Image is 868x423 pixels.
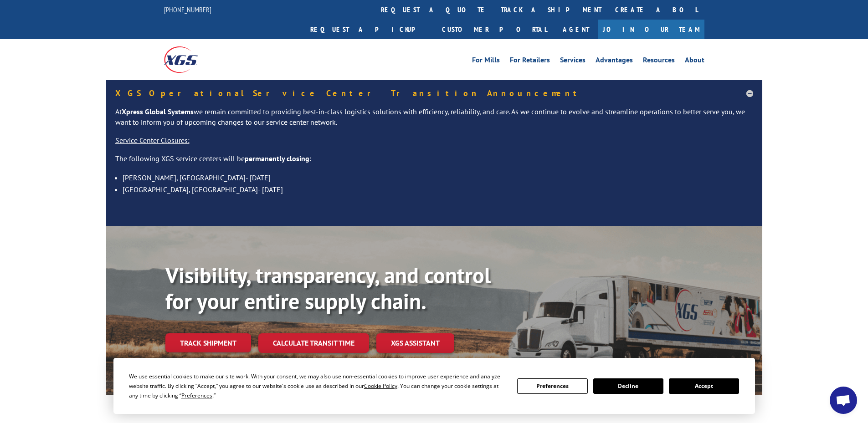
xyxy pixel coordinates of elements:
a: Calculate transit time [258,333,369,353]
button: Preferences [517,378,587,394]
a: Resources [643,56,675,66]
a: Services [560,56,586,66]
div: Cookie Consent Prompt [113,358,755,414]
strong: Xpress Global Systems [122,107,194,116]
li: [GEOGRAPHIC_DATA], [GEOGRAPHIC_DATA]- [DATE] [123,183,753,195]
a: Request a pickup [303,20,435,39]
p: The following XGS service centers will be : [115,153,753,172]
strong: permanently closing [245,154,309,163]
a: [PHONE_NUMBER] [164,5,211,14]
span: Preferences [181,392,212,399]
a: Track shipment [165,333,251,352]
a: Customer Portal [435,20,554,39]
a: For Retailers [510,56,550,66]
a: Open chat [830,387,857,414]
a: Join Our Team [598,20,704,39]
span: Cookie Policy [364,382,397,390]
a: For Mills [472,56,500,66]
button: Decline [593,378,663,394]
b: Visibility, transparency, and control for your entire supply chain. [165,261,491,316]
a: Advantages [596,56,633,66]
button: Accept [669,378,739,394]
a: About [685,56,704,66]
div: We use essential cookies to make our site work. With your consent, we may also use non-essential ... [129,372,506,400]
a: Agent [554,20,598,39]
a: XGS ASSISTANT [376,333,454,353]
u: Service Center Closures: [115,136,190,145]
p: At we remain committed to providing best-in-class logistics solutions with efficiency, reliabilit... [115,107,753,136]
li: [PERSON_NAME], [GEOGRAPHIC_DATA]- [DATE] [123,172,753,183]
h5: XGS Operational Service Center Transition Announcement [115,89,753,97]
